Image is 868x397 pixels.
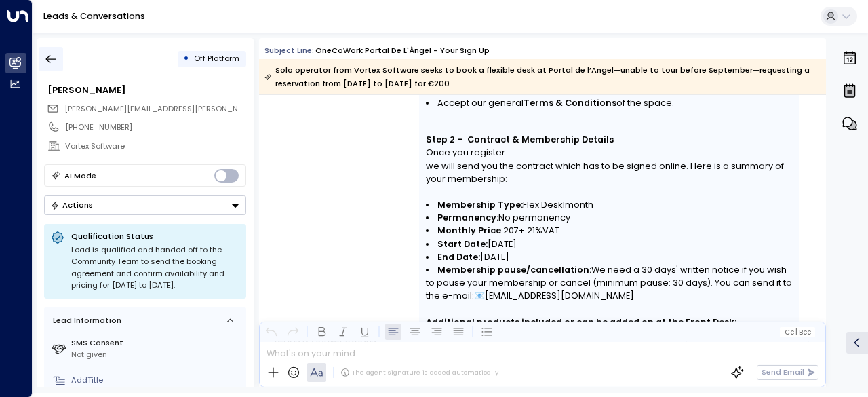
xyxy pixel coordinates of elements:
li: Accept our general of the space. [426,96,793,109]
button: Redo [285,324,301,340]
span: Monthly Price [437,224,501,237]
span: Additional products included or can be added on at the Front Desk: [426,316,736,328]
li: : + 21%VAT [426,224,793,237]
div: Actions [50,200,93,210]
div: Solo operator from Vortex Software seeks to book a flexible desk at Portal de l’Angel—unable to t... [264,63,819,90]
span: Membership pause/cancellation: [437,263,591,276]
div: Lead Information [49,315,121,326]
a: Leads & Conversations [43,10,145,22]
span: | [795,328,797,336]
span: Membership Type: [437,198,523,211]
div: Not given [71,349,241,360]
span: Cc Bcc [785,328,811,336]
p: Qualification Status [71,231,239,242]
div: OneCoWork Portal de l'Àngel - Your Sign Up [315,45,490,56]
span: No permanency [498,211,570,224]
span: 📧 [474,289,485,302]
span: [PERSON_NAME][EMAIL_ADDRESS][PERSON_NAME][DOMAIN_NAME] [64,103,321,114]
span: we will send you the contract which has to be signed online. Here is a summary of your membership: [426,159,793,185]
span: Subject Line: [264,45,314,56]
span: Terms & Conditions [524,96,616,109]
span: 1 [562,198,565,211]
div: Lead is qualified and handed off to the Community Team to send the booking agreement and confirm ... [71,244,239,292]
div: • [183,49,189,69]
span: Step 2 – Contract & Membership Details [426,133,614,146]
span: End Date: [437,250,480,263]
div: AI Mode [64,169,96,183]
span: dill.sellars@gmail.com [64,103,246,115]
span: [DATE] [488,238,517,250]
div: [PHONE_NUMBER] [65,121,245,133]
div: Vortex Software [65,140,245,152]
p: Once you register [426,133,793,185]
span: Permanency: [437,211,498,224]
button: Undo [263,324,279,340]
span: Off Platform [194,53,239,64]
div: The agent signature is added automatically [340,368,498,377]
span: 207 [503,224,519,237]
button: Cc|Bcc [780,327,815,337]
li: We need a 30 days' written notice if you wish to pause your membership or cancel (minimum pause: ... [426,263,793,303]
span: Start Date: [437,238,488,250]
button: Actions [44,195,246,215]
div: AddTitle [71,375,241,386]
div: Button group with a nested menu [44,195,246,215]
li: [DATE] [426,250,793,263]
div: [PERSON_NAME] [47,83,245,96]
li: Flex Desk month [426,198,793,211]
label: SMS Consent [71,337,241,349]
